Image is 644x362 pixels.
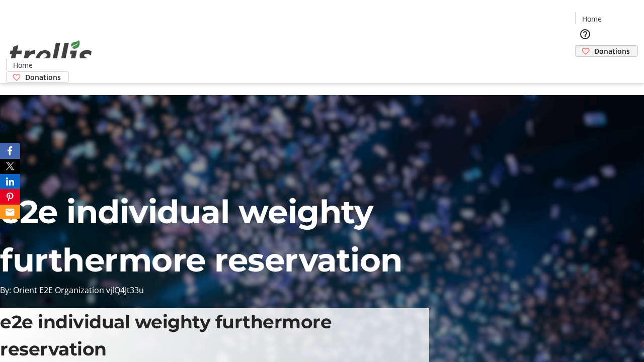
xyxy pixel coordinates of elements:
[7,60,39,70] a: Home
[6,71,69,83] a: Donations
[575,45,638,57] a: Donations
[25,72,61,82] span: Donations
[6,29,96,79] img: Orient E2E Organization vjlQ4Jt33u's Logo
[576,14,608,24] a: Home
[575,57,595,77] button: Cart
[13,60,33,70] span: Home
[575,24,595,44] button: Help
[594,46,630,56] span: Donations
[582,14,602,24] span: Home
